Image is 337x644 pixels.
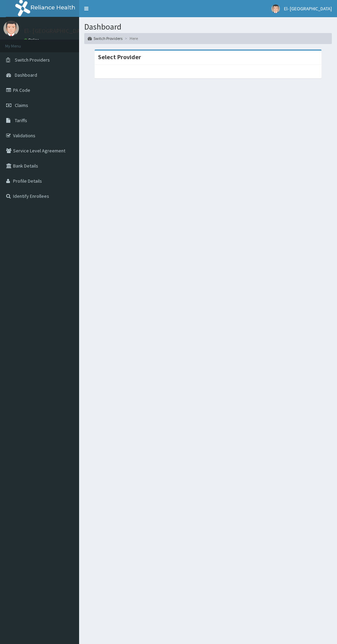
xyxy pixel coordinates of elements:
[123,35,138,41] li: Here
[24,28,89,34] p: El- [GEOGRAPHIC_DATA]
[15,102,28,108] span: Claims
[284,6,332,12] span: El- [GEOGRAPHIC_DATA]
[15,57,50,63] span: Switch Providers
[271,4,280,13] img: User Image
[98,53,141,61] strong: Select Provider
[84,22,332,31] h1: Dashboard
[3,21,19,36] img: User Image
[15,117,27,124] span: Tariffs
[15,72,37,78] span: Dashboard
[88,35,122,41] a: Switch Providers
[24,37,41,42] a: Online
